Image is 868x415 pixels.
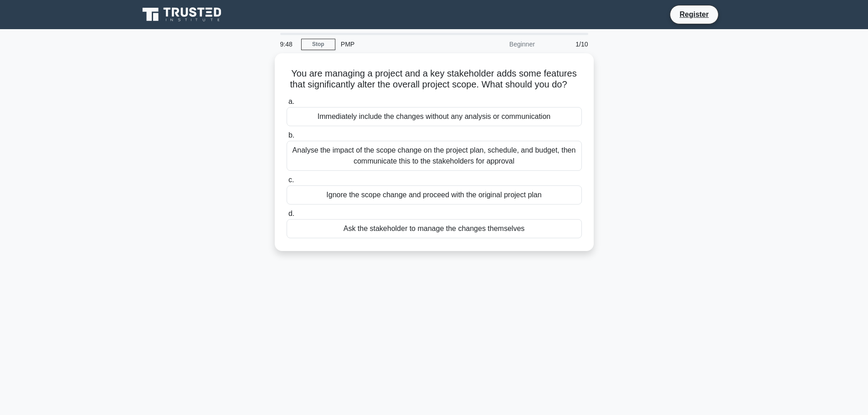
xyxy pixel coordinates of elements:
div: Ignore the scope change and proceed with the original project plan [287,185,582,205]
h5: You are managing a project and a key stakeholder adds some features that significantly alter the ... [286,68,583,91]
span: b. [288,131,294,139]
span: a. [288,97,294,105]
span: c. [288,176,294,184]
div: Analyse the impact of the scope change on the project plan, schedule, and budget, then communicat... [287,141,582,171]
span: d. [288,210,294,217]
a: Register [674,9,714,20]
div: 9:48 [275,35,301,53]
div: Beginner [461,35,540,53]
div: Immediately include the changes without any analysis or communication [287,107,582,126]
div: Ask the stakeholder to manage the changes themselves [287,219,582,238]
div: PMP [335,35,461,53]
div: 1/10 [540,35,594,53]
a: Stop [301,39,335,50]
